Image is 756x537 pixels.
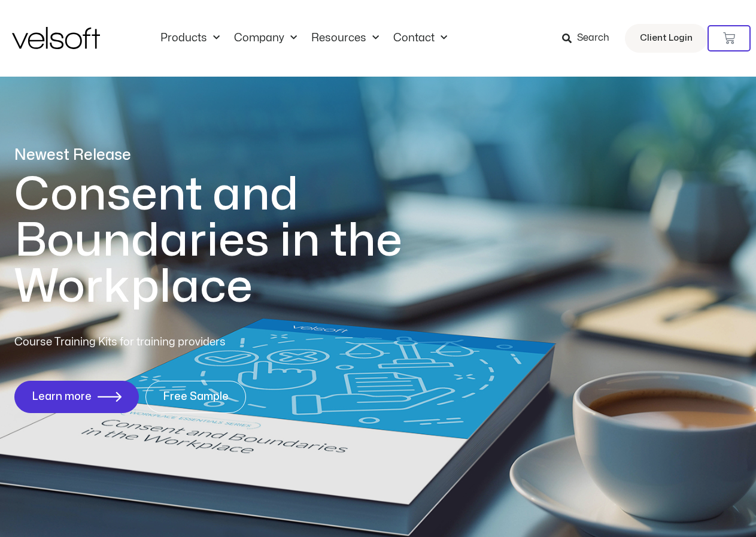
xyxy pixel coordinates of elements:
[14,334,312,351] p: Course Training Kits for training providers
[14,172,451,310] h1: Consent and Boundaries in the Workplace
[640,31,693,46] span: Client Login
[153,32,227,45] a: ProductsMenu Toggle
[227,32,304,45] a: CompanyMenu Toggle
[14,381,139,413] a: Learn more
[386,32,454,45] a: ContactMenu Toggle
[153,32,454,45] nav: Menu
[12,27,100,49] img: Velsoft Training Materials
[163,391,229,403] span: Free Sample
[577,31,609,46] span: Search
[562,28,618,48] a: Search
[625,24,708,53] a: Client Login
[14,145,451,166] p: Newest Release
[304,32,386,45] a: ResourcesMenu Toggle
[145,381,246,413] a: Free Sample
[32,391,92,403] span: Learn more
